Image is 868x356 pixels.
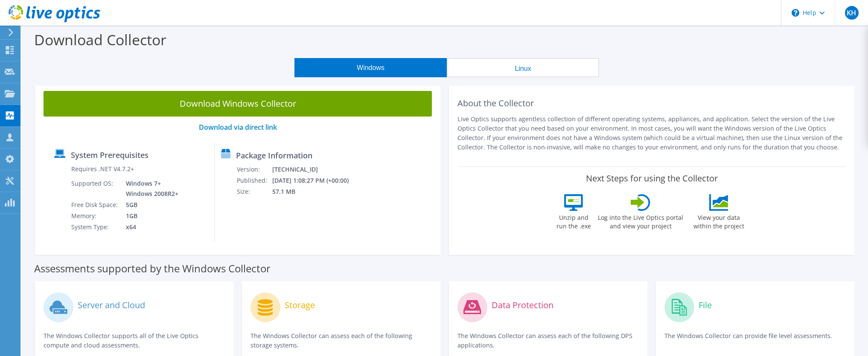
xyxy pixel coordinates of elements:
[78,301,145,309] label: Server and Cloud
[71,210,119,222] td: Memory:
[119,199,180,210] td: 5GB
[792,9,799,17] svg: \n
[586,173,718,184] label: Next Steps for using the Collector
[119,178,180,199] td: Windows 7+ Windows 2008R2+
[236,151,312,160] label: Package Information
[272,164,360,175] td: [TECHNICAL_ID]
[447,58,599,77] button: Linux
[597,211,684,231] label: Log into the Live Optics portal and view your project
[664,331,846,349] p: The Windows Collector can provide file level assessments.
[119,222,180,233] td: x64
[71,151,149,159] label: System Prerequisites
[71,165,134,173] label: Requires .NET V4.7.2+
[688,211,749,231] label: View your data within the project
[272,175,360,186] td: [DATE] 1:08:27 PM (+00:00)
[236,175,272,186] td: Published:
[457,98,846,108] h2: About the Collector
[71,222,119,233] td: System Type:
[457,114,846,152] p: Live Optics supports agentless collection of different operating systems, appliances, and applica...
[294,58,447,77] button: Windows
[199,123,277,132] a: Download via direct link
[236,186,272,197] td: Size:
[554,211,593,231] label: Unzip and run the .exe
[34,264,271,273] label: Assessments supported by the Windows Collector
[44,91,432,117] a: Download Windows Collector
[272,186,360,197] td: 57.1 MB
[44,331,225,350] p: The Windows Collector supports all of the Live Optics compute and cloud assessments.
[250,331,432,350] p: The Windows Collector can assess each of the following storage systems.
[119,210,180,222] td: 1GB
[845,6,859,20] span: KH
[34,30,166,50] label: Download Collector
[699,301,712,309] label: File
[457,331,639,350] p: The Windows Collector can assess each of the following DPS applications.
[285,301,315,309] label: Storage
[236,164,272,175] td: Version:
[71,178,119,199] td: Supported OS:
[71,199,119,210] td: Free Disk Space:
[492,301,553,309] label: Data Protection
